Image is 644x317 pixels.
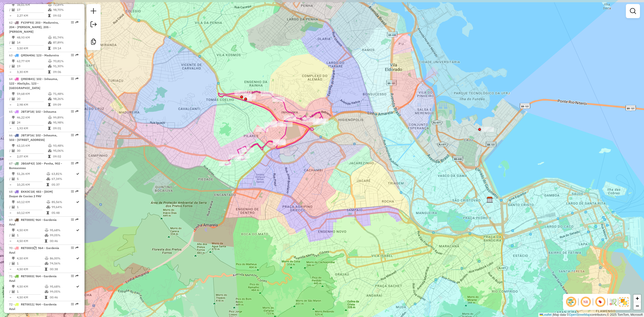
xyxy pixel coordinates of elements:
em: Opções [71,54,74,57]
td: 95,06% [53,148,78,153]
em: Opções [71,246,74,249]
i: % de utilização da cubagem [47,177,50,180]
i: Distância Total [12,3,15,6]
td: 3,30 KM [17,69,48,74]
td: = [9,154,12,159]
td: 99,89% [53,115,78,120]
span: RET0011 [21,302,33,306]
td: 4,50 KM [17,256,45,261]
td: / [9,205,12,210]
i: % de utilização do peso [48,116,52,119]
i: Distância Total [12,201,15,204]
td: 09:01 [53,126,78,131]
i: % de utilização da cubagem [47,206,50,209]
td: = [9,13,12,18]
span: | 123 - Madureira [34,53,59,57]
td: 24 [17,120,48,125]
span: | 102 - Inhauma, 103 - [STREET_ADDRESS] [9,133,57,142]
i: Rota otimizada [76,257,79,260]
td: / [9,64,12,69]
td: 4,50 KM [17,295,45,300]
i: Total de Atividades [12,41,15,44]
em: Rota exportada [75,54,78,57]
td: 30 [17,148,48,153]
td: = [9,102,12,107]
a: Leaflet [540,313,552,316]
i: % de utilização do peso [47,201,50,204]
i: % de utilização do peso [45,257,49,260]
i: Total de Atividades [12,234,15,237]
td: / [9,289,12,294]
em: Opções [71,21,74,24]
i: % de utilização do peso [45,229,49,232]
i: Distância Total [12,116,15,119]
span: 65 - [9,110,56,113]
i: Rota otimizada [76,285,79,288]
td: 98,26% [53,96,78,101]
i: Distância Total [12,92,15,95]
td: = [9,182,12,187]
td: 05:37 [51,182,76,187]
i: % de utilização da cubagem [48,8,52,11]
span: 66 - [9,133,57,142]
i: % de utilização do peso [48,92,52,95]
i: Total de Atividades [12,177,15,180]
td: 98,70% [53,7,78,12]
td: 48,93 KM [17,35,48,40]
td: 2,07 KM [17,154,48,159]
td: / [9,148,12,153]
td: 60,12 KM [17,200,46,205]
span: 67 - [9,162,62,170]
em: Rota exportada [75,218,78,221]
span: 69 - [9,218,57,226]
i: Tempo total em rota [45,268,47,271]
i: Total de Atividades [12,8,15,11]
i: % de utilização da cubagem [48,41,52,44]
em: Opções [71,110,74,113]
i: Distância Total [12,257,15,260]
em: Rota exportada [75,246,78,249]
i: Tempo total em rota [47,183,49,186]
td: 4,50 KM [17,267,45,272]
i: Tempo total em rota [48,47,51,50]
td: 95,98% [53,120,78,125]
a: Nova sessão e pesquisa [89,6,99,17]
em: Opções [71,190,74,193]
td: 81,74% [53,35,78,40]
i: Total de Atividades [12,206,15,209]
img: CDD São Cristovão [487,196,493,203]
i: Total de Atividades [12,290,15,293]
td: 46,22 KM [17,115,48,120]
em: Opções [71,303,74,306]
em: Opções [71,162,74,165]
em: Rota exportada [75,110,78,113]
span: | 102 - Inhauma, 122 - Abolição, 123 - [GEOGRAPHIC_DATA] [9,77,58,90]
em: Rota exportada [75,303,78,306]
td: 62,77 KM [17,59,48,64]
span: EKK0C18 [21,190,34,193]
span: + [636,295,639,301]
i: % de utilização da cubagem [48,121,52,124]
em: Rota exportada [75,134,78,137]
span: RET0003 [21,274,33,278]
span: Ocultar NR [580,296,592,308]
span: JBT3F16 [21,133,33,137]
td: 99,05% [50,233,76,238]
td: 93,48% [53,143,78,148]
td: 70,81% [53,59,78,64]
i: Veículo já utilizado nesta sessão [33,247,36,250]
i: Total de Atividades [12,262,15,265]
td: 2,27 KM [17,13,48,18]
i: % de utilização do peso [47,172,50,175]
img: Fluxo de ruas [609,298,617,306]
i: % de utilização do peso [48,144,52,147]
span: | 203 - Madureira, 204 - [PERSON_NAME], 205 - [PERSON_NAME] [9,21,59,33]
span: 71 - [9,274,57,283]
i: Tempo total em rota [45,240,47,243]
span: | 100 - Penha, 902 - Bonsucesso [9,162,62,170]
span: | 964 - Gardenia Azul [9,274,57,283]
a: Exportar sessão [89,19,99,31]
span: Exibir número da rota [594,296,606,308]
td: 87,89% [53,40,78,45]
a: Exibir filtros [628,6,638,16]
